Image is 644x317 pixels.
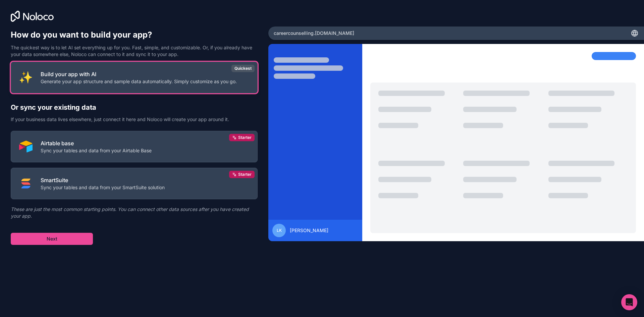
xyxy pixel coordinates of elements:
h2: Or sync your existing data [11,103,258,112]
div: Quickest [231,65,255,72]
h1: How do you want to build your app? [11,30,258,40]
button: SMART_SUITESmartSuiteSync your tables and data from your SmartSuite solutionStarter [11,168,258,199]
span: Starter [238,172,252,177]
div: Open Intercom Messenger [621,294,637,310]
span: LK [277,228,282,233]
img: SMART_SUITE [19,177,33,190]
span: careercounselling .[DOMAIN_NAME] [274,30,354,37]
button: Next [11,233,93,245]
p: The quickest way is to let AI set everything up for you. Fast, simple, and customizable. Or, if y... [11,44,258,58]
p: Sync your tables and data from your Airtable Base [41,147,152,154]
span: [PERSON_NAME] [290,227,328,234]
img: AIRTABLE [19,140,33,153]
img: INTERNAL_WITH_AI [19,71,33,84]
p: Build your app with AI [41,70,237,78]
p: Generate your app structure and sample data automatically. Simply customize as you go. [41,78,237,85]
span: Starter [238,135,252,140]
p: These are just the most common starting points. You can connect other data sources after you have... [11,206,258,219]
p: Airtable base [41,139,152,147]
button: AIRTABLEAirtable baseSync your tables and data from your Airtable BaseStarter [11,131,258,162]
button: INTERNAL_WITH_AIBuild your app with AIGenerate your app structure and sample data automatically. ... [11,62,258,93]
p: If your business data lives elsewhere, just connect it here and Noloco will create your app aroun... [11,116,258,123]
p: Sync your tables and data from your SmartSuite solution [41,184,165,191]
p: SmartSuite [41,176,165,184]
